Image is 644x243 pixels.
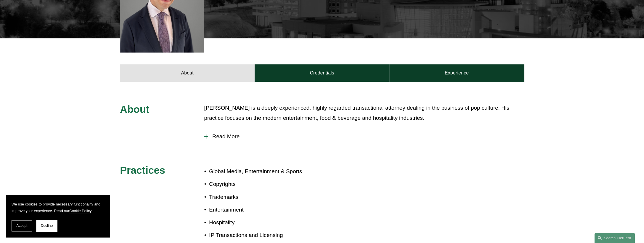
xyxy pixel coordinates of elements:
[594,233,635,243] a: Search this site
[209,192,322,202] p: Trademarks
[204,129,524,144] button: Read More
[12,220,32,231] button: Accept
[120,165,165,176] span: Practices
[120,104,150,115] span: About
[209,167,322,177] p: Global Media, Entertainment & Sports
[389,64,524,82] a: Experience
[41,224,53,228] span: Decline
[6,195,110,237] section: Cookie banner
[208,133,524,140] span: Read More
[209,218,322,228] p: Hospitality
[209,205,322,215] p: Entertainment
[69,209,92,213] a: Cookie Policy
[120,64,255,82] a: About
[255,64,389,82] a: Credentials
[16,224,27,228] span: Accept
[204,103,524,123] p: [PERSON_NAME] is a deeply experienced, highly regarded transactional attorney dealing in the busi...
[12,201,104,214] p: We use cookies to provide necessary functionality and improve your experience. Read our .
[209,230,322,240] p: IP Transactions and Licensing
[209,179,322,189] p: Copyrights
[36,220,57,231] button: Decline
